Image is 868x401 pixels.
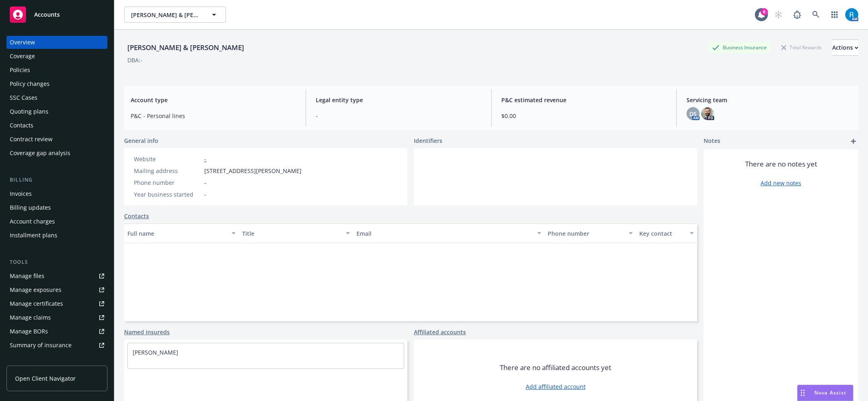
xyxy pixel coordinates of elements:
div: Policies [10,64,30,77]
span: - [204,190,206,199]
div: Manage certificates [10,297,63,310]
div: 6 [761,8,768,15]
div: Mailing address [134,167,201,175]
a: Accounts [7,3,107,26]
div: Total Rewards [777,42,826,53]
a: Installment plans [7,229,107,242]
span: Account type [131,96,296,104]
a: Contacts [7,119,107,132]
span: - [316,112,481,120]
button: Nova Assist [797,385,853,401]
a: Manage exposures [7,283,107,296]
div: Billing [7,176,107,184]
span: Accounts [34,11,60,18]
div: Contract review [10,133,52,146]
a: Policy changes [7,77,107,90]
div: Actions [832,40,858,55]
a: add [848,136,858,146]
a: Manage files [7,270,107,283]
a: Account charges [7,215,107,228]
div: Account charges [10,215,55,228]
button: Full name [124,224,239,243]
div: Drag to move [798,385,808,401]
img: photo [701,107,714,120]
a: Invoices [7,187,107,200]
a: Summary of insurance [7,339,107,352]
div: Full name [127,229,227,238]
div: Summary of insurance [10,339,72,352]
a: Report a Bug [789,7,805,23]
a: SSC Cases [7,91,107,104]
span: [PERSON_NAME] & [PERSON_NAME] [131,11,201,19]
div: Quoting plans [10,105,48,118]
span: There are no affiliated accounts yet [500,363,611,373]
a: Switch app [826,7,843,23]
span: P&C - Personal lines [131,112,296,120]
div: Phone number [134,178,201,187]
a: Contacts [124,212,149,220]
div: [PERSON_NAME] & [PERSON_NAME] [124,42,247,53]
span: Notes [704,136,720,146]
div: Contacts [10,119,33,132]
span: P&C estimated revenue [501,96,667,104]
a: Manage claims [7,311,107,324]
button: Key contact [636,224,697,243]
div: Coverage gap analysis [10,147,70,160]
a: Coverage [7,50,107,63]
div: Policy changes [10,77,50,90]
div: Overview [10,36,35,49]
span: $0.00 [501,112,667,120]
span: Open Client Navigator [15,374,76,383]
span: DS [689,110,697,118]
div: Tools [7,258,107,266]
div: Manage BORs [10,325,48,338]
span: - [204,178,206,187]
span: There are no notes yet [745,159,817,169]
div: Title [242,229,341,238]
a: Policies [7,64,107,77]
div: Manage files [10,270,44,283]
a: Quoting plans [7,105,107,118]
a: Affiliated accounts [414,328,466,336]
div: Invoices [10,187,32,200]
a: Coverage gap analysis [7,147,107,160]
div: Manage exposures [10,283,61,296]
div: Manage claims [10,311,51,324]
span: Legal entity type [316,96,481,104]
button: Actions [832,39,858,56]
span: General info [124,136,158,145]
div: Email [356,229,532,238]
div: Billing updates [10,201,51,214]
div: Key contact [639,229,685,238]
a: Manage certificates [7,297,107,310]
div: DBA: - [127,56,142,64]
div: Business Insurance [708,42,771,53]
div: Website [134,155,201,163]
button: Phone number [544,224,636,243]
div: Coverage [10,50,35,63]
a: Add affiliated account [526,382,586,391]
a: [PERSON_NAME] [133,348,178,356]
div: Phone number [548,229,624,238]
button: Title [239,224,354,243]
a: Add new notes [761,179,801,187]
span: Servicing team [687,96,852,104]
a: - [204,155,206,163]
span: Identifiers [414,136,442,145]
a: Overview [7,36,107,49]
a: Named insureds [124,328,170,336]
img: photo [845,8,858,21]
a: Manage BORs [7,325,107,338]
div: SSC Cases [10,91,37,104]
a: Contract review [7,133,107,146]
div: Installment plans [10,229,57,242]
a: Billing updates [7,201,107,214]
button: Email [353,224,544,243]
a: Search [808,7,824,23]
a: Start snowing [770,7,787,23]
div: Year business started [134,190,201,199]
span: Nova Assist [814,389,846,396]
span: [STREET_ADDRESS][PERSON_NAME] [204,167,302,175]
button: [PERSON_NAME] & [PERSON_NAME] [124,7,226,23]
